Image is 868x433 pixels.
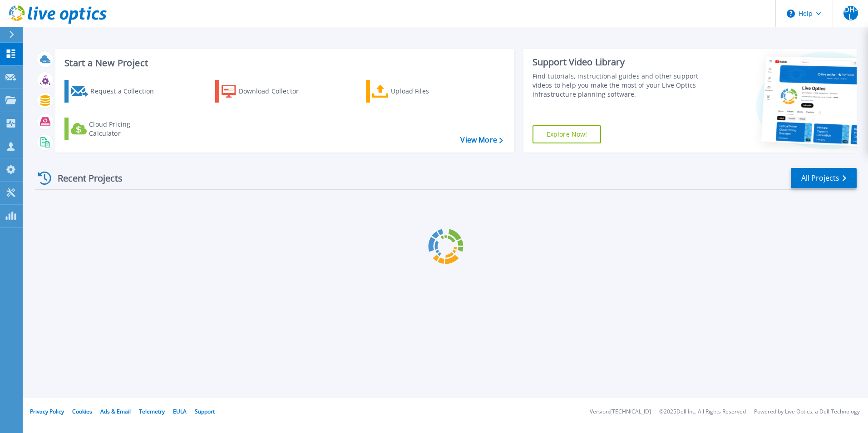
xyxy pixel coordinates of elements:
li: © 2025 Dell Inc. All Rights Reserved [659,409,746,415]
a: Support [195,408,215,415]
a: Telemetry [139,408,165,415]
a: Ads & Email [100,408,131,415]
div: Support Video Library [533,56,702,68]
a: Request a Collection [64,80,166,103]
a: EULA [173,408,187,415]
div: Cloud Pricing Calculator [89,120,162,138]
div: Download Collector [239,82,311,100]
div: Upload Files [391,82,464,100]
a: Cloud Pricing Calculator [64,118,166,140]
a: Explore Now! [533,125,602,143]
h3: Start a New Project [64,58,503,68]
div: Find tutorials, instructional guides and other support videos to help you make the most of your L... [533,72,702,99]
a: Cookies [72,408,92,415]
a: Upload Files [366,80,467,103]
div: Recent Projects [35,167,135,189]
li: Version: [TECHNICAL_ID] [590,409,651,415]
a: View More [460,136,503,144]
li: Powered by Live Optics, a Dell Technology [754,409,860,415]
span: DH-L [843,6,858,20]
a: Privacy Policy [30,408,64,415]
a: Download Collector [215,80,316,103]
a: All Projects [791,168,857,188]
div: Request a Collection [90,82,163,100]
